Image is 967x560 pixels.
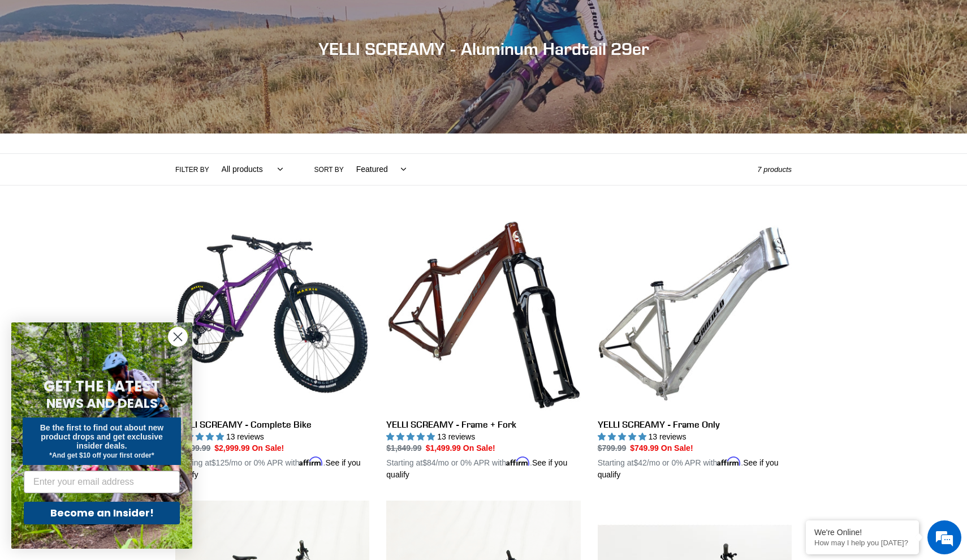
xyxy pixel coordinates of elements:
input: Enter your email address [24,471,180,493]
span: GET THE LATEST [44,376,160,397]
span: YELLI SCREAMY - Aluminum Hardtail 29er [318,38,649,59]
span: We're online! [66,143,156,257]
span: NEWS AND DEALS [46,394,158,412]
div: We're Online! [814,528,910,537]
label: Filter by [175,165,209,175]
span: *And get $10 off your first order* [49,451,154,459]
textarea: Type your message and hit 'Enter' [6,309,215,348]
span: Be the first to find out about new product drops and get exclusive insider deals. [40,423,164,450]
div: Navigation go back [12,62,29,79]
button: Close dialog [168,327,188,347]
label: Sort by [314,165,344,175]
img: d_696896380_company_1647369064580_696896380 [36,57,64,85]
p: How may I help you today? [814,539,910,547]
span: 7 products [757,165,792,174]
div: Chat with us now [76,63,207,78]
div: Minimize live chat window [185,6,213,33]
button: Become an Insider! [24,502,180,524]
